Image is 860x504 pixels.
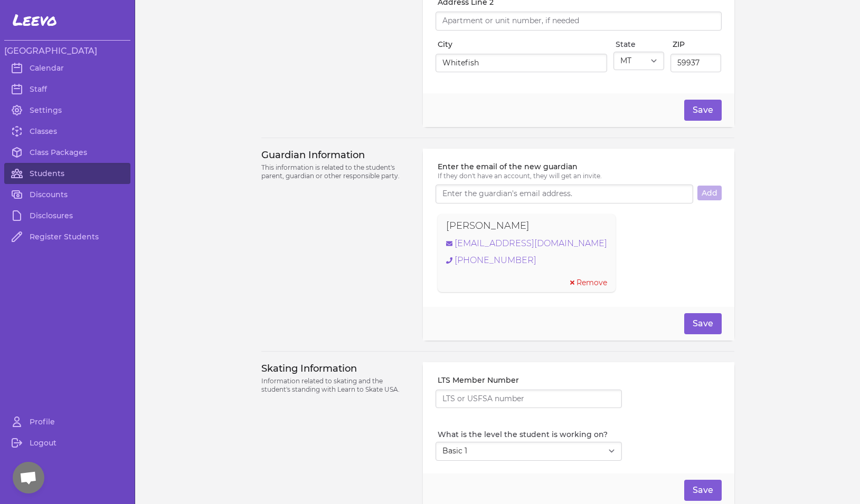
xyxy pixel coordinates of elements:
[436,12,721,31] input: Apartment or unit number, if needed
[616,39,664,50] label: State
[446,254,607,267] a: [PHONE_NUMBER]
[13,11,57,30] span: Leevo
[446,237,607,250] a: [EMAIL_ADDRESS][DOMAIN_NAME]
[438,161,721,172] label: Enter the email of the new guardian
[438,429,622,440] label: What is the level the student is working on?
[4,45,130,57] h3: [GEOGRAPHIC_DATA]
[4,57,130,79] a: Calendar
[436,185,693,203] input: Enter the guardian's email address.
[673,39,721,50] label: ZIP
[4,205,130,226] a: Disclosures
[13,462,44,493] div: Open chat
[438,172,721,180] p: If they don't have an account, they will get an invite.
[577,277,607,288] span: Remove
[261,149,411,161] h3: Guardian Information
[684,480,722,501] button: Save
[570,277,607,288] button: Remove
[4,226,130,247] a: Register Students
[4,163,130,184] a: Students
[4,184,130,205] a: Discounts
[684,100,722,121] button: Save
[684,313,722,334] button: Save
[4,100,130,121] a: Settings
[438,39,607,50] label: City
[4,121,130,142] a: Classes
[261,163,411,180] p: This information is related to the student's parent, guardian or other responsible party.
[261,377,411,394] p: Information related to skating and the student's standing with Learn to Skate USA.
[438,375,622,385] label: LTS Member Number
[4,411,130,432] a: Profile
[4,432,130,453] a: Logout
[4,79,130,100] a: Staff
[446,218,530,233] p: [PERSON_NAME]
[697,186,722,200] button: Add
[261,362,411,375] h3: Skating Information
[436,390,622,409] input: LTS or USFSA number
[4,142,130,163] a: Class Packages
